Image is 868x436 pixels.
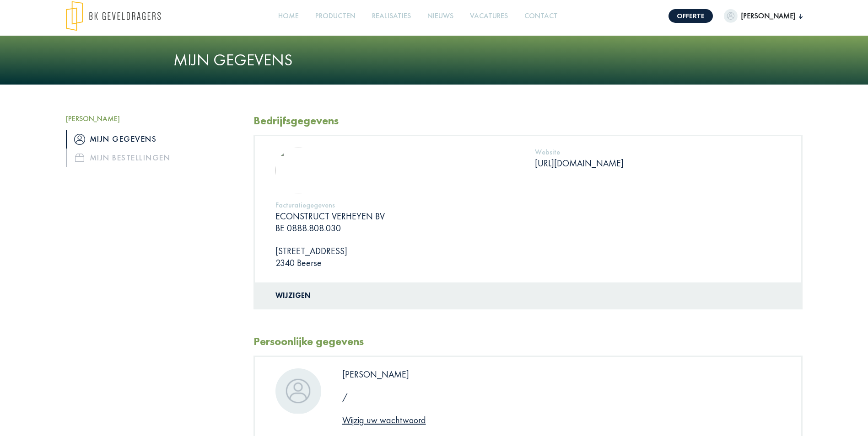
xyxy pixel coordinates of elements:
a: Vacatures [466,6,512,27]
img: dummypic.png [275,368,321,414]
img: icon [74,134,85,145]
h5: [PERSON_NAME] [66,114,240,123]
a: iconMijn gegevens [66,130,240,148]
a: Nieuws [424,6,457,27]
p: [STREET_ADDRESS] 2340 Beerse [275,245,521,269]
a: Producten [312,6,359,27]
p: / [342,391,588,403]
a: iconMijn bestellingen [66,149,240,167]
p: [PERSON_NAME] [342,368,588,380]
a: Home [275,6,302,27]
a: Wijzig uw wachtwoord [342,414,426,426]
span: [PERSON_NAME] [738,11,799,21]
a: Contact [521,6,561,27]
a: Wijzigen [275,291,311,300]
h1: Mijn gegevens [173,50,695,70]
h2: Bedrijfsgegevens [253,114,803,128]
img: Econstruct_logo_blok-150.png [275,148,321,193]
img: dummypic.png [724,9,738,23]
p: [URL][DOMAIN_NAME] [535,157,781,169]
h5: Facturatiegegevens [275,201,521,209]
h2: Persoonlijke gegevens [253,335,803,348]
a: Realisaties [368,6,415,27]
a: Offerte [669,9,713,23]
img: icon [75,154,84,162]
button: [PERSON_NAME] [724,9,803,23]
p: ECONSTRUCT VERHEYEN BV BE 0888.808.030 [275,210,521,234]
img: logo [66,1,161,31]
h5: Website [535,148,781,156]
